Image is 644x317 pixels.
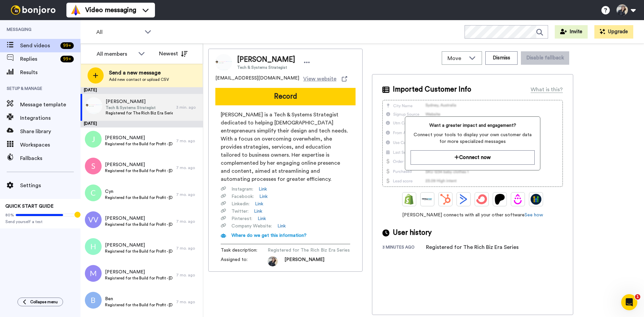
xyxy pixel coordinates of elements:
span: Message template [20,101,80,109]
img: GoHighLevel [531,194,541,205]
span: [PERSON_NAME] [106,98,173,105]
span: Tech & Systems Strategist [237,65,295,70]
div: 7 mo. ago [176,219,200,224]
a: Link [259,193,268,200]
img: c.png [85,184,102,201]
span: Settings [20,181,80,190]
span: Facebook : [231,193,254,200]
div: 7 mo. ago [176,165,200,170]
span: Registered for The Rich Biz Era Series [268,247,350,254]
span: Send a new message [109,69,169,77]
img: m.png [85,265,102,282]
span: Registered for the Build for Profit - [DATE] 12 PM Masterclass [105,302,173,308]
span: Send videos [20,42,58,50]
img: Ontraport [422,194,433,205]
span: Assigned to: [221,256,268,266]
span: Want a greater impact and engagement? [411,122,534,129]
img: Image of Lindsey [215,54,232,71]
span: [EMAIL_ADDRESS][DOMAIN_NAME] [215,75,299,83]
div: 7 mo. ago [176,246,200,251]
span: Registered for the Build for Profit - [DATE] 8 PM Masterclass [105,195,173,200]
div: 7 mo. ago [176,299,200,305]
span: Workspaces [20,141,80,149]
img: 4b415397-42e9-4d2e-8d5c-44dfa45ce472-1552422478.jpg [268,256,278,266]
span: Connect your tools to display your own customer data for more specialized messages [411,131,534,145]
img: Shopify [404,194,415,205]
a: Invite [555,25,588,39]
span: Imported Customer Info [393,85,471,95]
span: Registered for the Build for Profit - [DATE] 8 PM Masterclass [105,141,173,147]
button: Upgrade [594,25,633,39]
div: [DATE] [80,87,203,94]
span: [PERSON_NAME] [105,215,173,222]
span: Registered for The Rich Biz Era Series [106,110,173,116]
div: 7 mo. ago [176,192,200,197]
a: See how [525,213,543,217]
a: Link [255,201,263,207]
span: Cyn [105,188,173,195]
div: 7 mo. ago [176,272,200,278]
span: Replies [20,55,58,63]
span: Results [20,68,80,76]
span: 80% [5,212,14,218]
span: Video messaging [85,5,136,15]
div: Tooltip anchor [74,212,80,218]
a: Link [277,223,286,229]
span: [PERSON_NAME] [105,242,173,249]
button: Collapse menu [17,298,63,306]
span: Move [447,54,466,62]
button: Connect now [411,150,534,165]
button: Disable fallback [521,51,569,65]
a: Link [254,208,262,215]
span: Add new contact or upload CSV [109,77,169,82]
span: Twitter : [231,208,249,215]
img: j.png [85,131,102,148]
span: Ben [105,296,173,302]
span: [PERSON_NAME] [284,256,324,266]
span: Registered for the Build for Profit - [DATE] 8 PM Masterclass [105,168,173,173]
span: 1 [635,294,640,300]
button: Dismiss [485,51,518,65]
span: Registered for the Build for Profit - [DATE] 12 PM Masterclass [105,275,173,281]
span: Linkedin : [231,201,250,207]
img: vv.png [85,211,102,228]
div: What is this? [531,86,563,94]
span: Instagram : [231,186,253,193]
img: Drip [513,194,523,205]
img: 5f74ab58-da63-4459-955b-13e82ea076de.png [86,97,102,114]
iframe: Intercom live chat [621,294,637,310]
img: Hubspot [440,194,451,205]
span: Collapse menu [30,299,58,305]
span: [PERSON_NAME] is a Tech & Systems Strategist dedicated to helping [DEMOGRAPHIC_DATA] entrepreneur... [221,111,350,183]
span: [PERSON_NAME] [105,135,173,141]
span: Share library [20,127,80,136]
span: Company Website : [231,223,272,229]
img: bj-logo-header-white.svg [8,5,58,15]
span: View website [303,75,336,83]
span: [PERSON_NAME] [237,55,295,65]
span: QUICK START GUIDE [5,204,54,209]
span: Fallbacks [20,154,80,162]
img: h.png [85,238,102,255]
div: 7 mo. ago [176,138,200,144]
a: Link [258,215,266,222]
span: Task description : [221,247,268,254]
span: User history [393,228,432,238]
div: 99 + [60,42,74,49]
img: vm-color.svg [70,5,81,15]
span: All [96,28,141,36]
span: Registered for the Build for Profit - [DATE] 12 PM Masterclass [105,249,173,254]
div: 99 + [60,56,74,62]
a: View website [303,75,347,83]
a: Link [259,186,267,193]
img: ConvertKit [476,194,487,205]
button: Record [215,88,356,105]
div: Registered for The Rich Biz Era Series [426,243,519,251]
span: [PERSON_NAME] [105,269,173,275]
div: [DATE] [80,121,203,127]
span: Pinterest : [231,215,252,222]
span: Tech & Systems Strategist [106,105,173,110]
span: Send yourself a test [5,219,75,224]
span: [PERSON_NAME] [105,161,173,168]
